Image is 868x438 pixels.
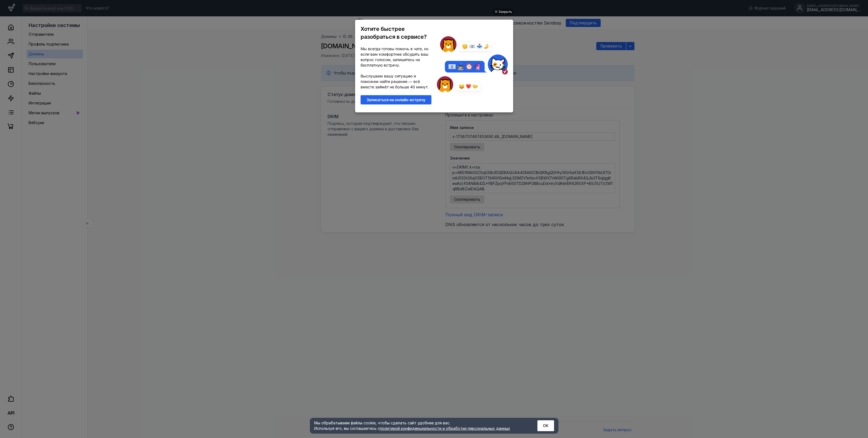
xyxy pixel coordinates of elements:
a: политикой конфиденциальности и обработки персональных данных [380,426,510,431]
button: ОК [537,420,554,431]
p: Мы всегда готовы помочь в чате, но если вам комфортнее обсудить ваш вопрос голосом, запишитесь на... [361,46,431,68]
a: Записаться на онлайн-встречу [361,95,431,104]
div: Мы обрабатываем файлы cookie, чтобы сделать сайт удобнее для вас. Используя его, вы соглашаетесь c [314,420,524,431]
div: Закрыть [498,9,512,15]
span: Хотите быстрее разобраться в сервисе? [361,26,427,40]
p: Выслушаем вашу ситуацию и поможем найти решение — всё вместе займёт не больше 40 минут. [361,73,431,90]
